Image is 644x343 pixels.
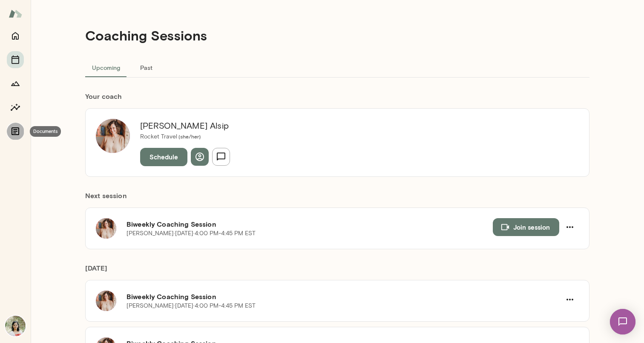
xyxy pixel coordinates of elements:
[7,75,24,92] button: Growth Plan
[85,57,589,78] div: basic tabs example
[177,133,201,139] span: ( she/her )
[126,302,256,310] p: [PERSON_NAME] · [DATE] · 4:00 PM-4:45 PM EST
[140,119,230,133] h6: [PERSON_NAME] Alsip
[7,123,24,140] button: Documents
[126,229,256,238] p: [PERSON_NAME] · [DATE] · 4:00 PM-4:45 PM EST
[7,27,24,44] button: Home
[126,219,493,229] h6: Biweekly Coaching Session
[140,133,230,141] p: Rocket Travel
[85,91,589,101] h6: Your coach
[7,99,24,116] button: Insights
[126,291,561,302] h6: Biweekly Coaching Session
[127,57,165,78] button: Past
[85,263,589,280] h6: [DATE]
[140,148,187,166] button: Schedule
[30,126,61,137] div: Documents
[5,316,26,336] img: Geetika Singh
[493,218,559,236] button: Join session
[96,119,130,153] img: Nancy Alsip
[85,27,207,43] h4: Coaching Sessions
[85,57,127,78] button: Upcoming
[85,190,589,208] h6: Next session
[7,51,24,68] button: Sessions
[191,148,209,166] button: View profile
[9,6,22,22] img: Mento
[212,148,230,166] button: Send message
